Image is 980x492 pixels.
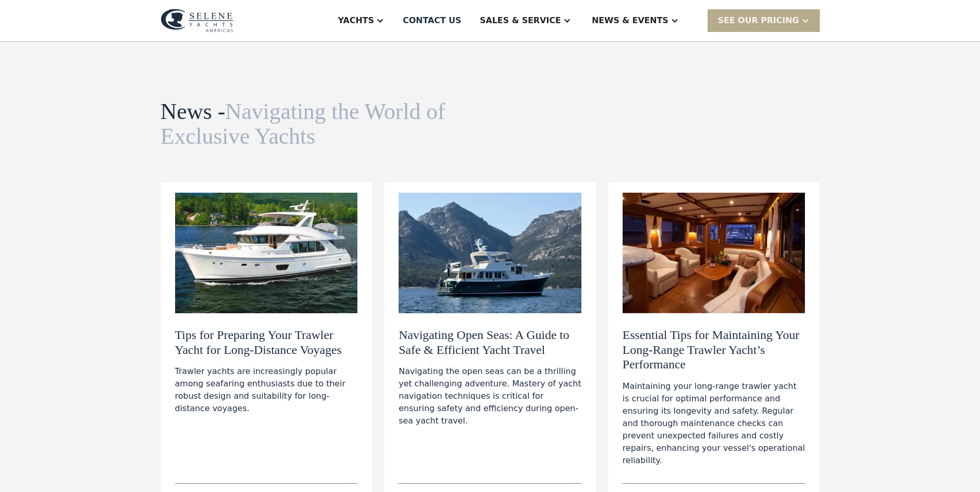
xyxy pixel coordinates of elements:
img: logo [161,9,233,32]
h1: News - [161,99,458,149]
div: Contact US [403,14,461,27]
div: Yachts [338,14,374,27]
div: SEE Our Pricing [708,9,820,31]
div: Maintaining your long-range trawler yacht is crucial for optimal performance and ensuring its lon... [623,380,805,467]
div: Sales & Service [480,14,561,27]
h2: Essential Tips for Maintaining Your Long-Range Trawler Yacht’s Performance [623,328,805,372]
span: Navigating the World of Exclusive Yachts [161,99,445,149]
h2: Navigating Open Seas: A Guide to Safe & Efficient Yacht Travel [399,328,581,358]
div: Navigating the open seas can be a thrilling yet challenging adventure. Mastery of yacht navigatio... [399,365,581,427]
div: Trawler yachts are increasingly popular among seafaring enthusiasts due to their robust design an... [175,365,358,415]
div: SEE Our Pricing [718,14,799,27]
h2: Tips for Preparing Your Trawler Yacht for Long-Distance Voyages [175,328,358,358]
div: News & EVENTS [592,14,668,27]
